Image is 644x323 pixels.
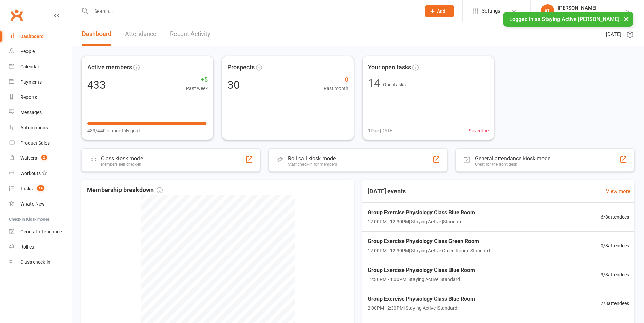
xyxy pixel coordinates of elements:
[324,85,348,92] span: Past month
[558,5,625,11] div: [PERSON_NAME]
[606,187,630,195] a: View more
[20,229,62,234] div: General attendance
[9,196,72,212] a: What's New
[9,224,72,239] a: General attendance kiosk mode
[8,7,25,24] a: Clubworx
[368,295,475,303] span: Group Exercise Physiology Class Blue Room
[368,218,475,225] span: 12:00PM - 12:30PM | Staying Active | Standard
[475,162,550,167] div: Great for the front desk
[20,94,37,100] div: Reports
[509,16,621,22] span: Logged in as Staying Active [PERSON_NAME].
[9,74,72,90] a: Payments
[368,78,380,88] div: 14
[368,304,475,312] span: 2:00PM - 2:30PM | Staying Active | Standard
[288,162,337,167] div: Staff check-in for members
[541,4,554,18] div: KL
[9,44,72,59] a: People
[362,185,411,197] h3: [DATE] events
[9,90,72,105] a: Reports
[9,135,72,151] a: Product Sales
[9,255,72,270] a: Class kiosk mode
[20,155,37,161] div: Waivers
[87,127,140,134] span: 433/440 of monthly goal
[9,166,72,181] a: Workouts
[20,171,41,176] div: Workouts
[601,271,629,278] span: 3 / 8 attendees
[368,247,490,254] span: 12:00PM - 12:30PM | Staying Active Green Room | Standard
[186,75,208,85] span: +5
[383,82,406,87] span: Open tasks
[9,105,72,120] a: Messages
[20,64,39,69] div: Calendar
[227,80,240,90] div: 30
[20,186,33,191] div: Tasks
[368,266,475,275] span: Group Exercise Physiology Class Blue Room
[20,201,45,207] div: What's New
[101,162,143,167] div: Members self check-in
[20,79,42,85] div: Payments
[20,259,50,265] div: Class check-in
[368,237,490,246] span: Group Exercise Physiology Class Green Room
[601,242,629,250] span: 0 / 8 attendees
[601,300,629,307] span: 7 / 8 attendees
[41,155,47,160] span: 2
[475,155,550,162] div: General attendance kiosk mode
[20,49,35,54] div: People
[368,127,394,134] span: 1 Due [DATE]
[9,151,72,166] a: Waivers 2
[89,6,416,16] input: Search...
[82,22,111,46] a: Dashboard
[324,75,348,85] span: 0
[9,239,72,255] a: Roll call
[125,22,157,46] a: Attendance
[20,244,36,250] div: Roll call
[368,63,411,72] span: Your open tasks
[87,80,106,90] div: 433
[87,63,132,72] span: Active members
[87,185,163,195] span: Membership breakdown
[9,120,72,135] a: Automations
[9,29,72,44] a: Dashboard
[20,110,42,115] div: Messages
[37,185,44,191] span: 14
[101,155,143,162] div: Class kiosk mode
[558,11,625,17] div: Staying Active [PERSON_NAME]
[288,155,337,162] div: Roll call kiosk mode
[186,85,208,92] span: Past week
[227,63,255,72] span: Prospects
[437,8,445,14] span: Add
[9,59,72,74] a: Calendar
[606,30,621,38] span: [DATE]
[482,3,500,19] span: Settings
[601,213,629,221] span: 6 / 8 attendees
[20,125,48,130] div: Automations
[620,12,632,26] button: ×
[425,5,454,17] button: Add
[469,127,489,134] span: 9 overdue
[20,34,44,39] div: Dashboard
[20,140,50,146] div: Product Sales
[368,208,475,217] span: Group Exercise Physiology Class Blue Room
[368,276,475,283] span: 12:30PM - 1:00PM | Staying Active | Standard
[170,22,210,46] a: Recent Activity
[9,181,72,196] a: Tasks 14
